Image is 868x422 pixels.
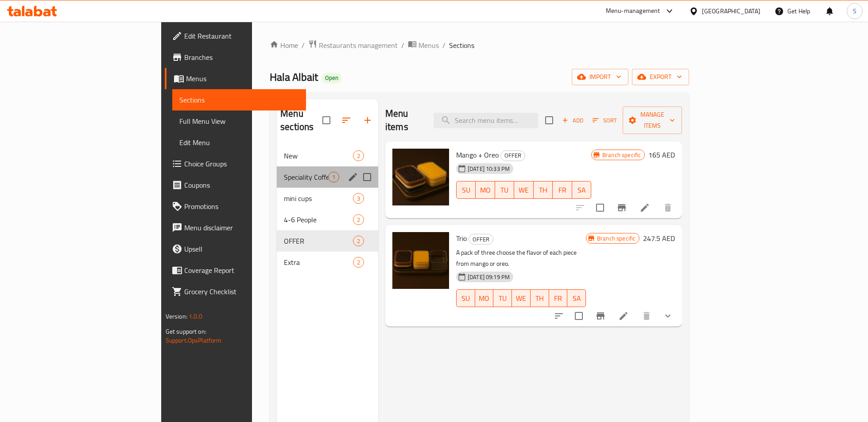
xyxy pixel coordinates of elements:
[456,289,475,307] button: SU
[434,113,538,128] input: search
[392,149,449,205] img: Mango + Oreo
[639,71,682,83] span: export
[184,201,299,212] span: Promotions
[353,150,364,161] div: items
[549,289,568,307] button: FR
[284,236,353,246] span: OFFER
[184,158,299,169] span: Choice Groups
[353,193,364,204] div: items
[353,237,364,245] span: 2
[277,209,378,230] div: 4-6 People2
[165,174,306,196] a: Coupons
[648,149,675,161] h6: 165 AED
[329,173,339,181] span: 1
[184,265,299,276] span: Coverage Report
[184,244,299,254] span: Upsell
[353,257,364,268] div: items
[475,289,494,307] button: MO
[497,292,508,305] span: TU
[449,40,474,51] span: Sections
[590,114,619,127] button: Sort
[172,89,306,110] a: Sections
[548,305,570,327] button: sort-choices
[456,232,467,245] span: Trio
[469,234,493,245] div: OFFER
[277,230,378,252] div: OFFER2
[189,311,202,322] span: 1.0.0
[460,184,472,197] span: SU
[534,181,553,199] button: TH
[618,311,629,321] a: Edit menu item
[579,71,621,83] span: import
[166,326,206,337] span: Get support on:
[553,292,564,305] span: FR
[632,69,689,85] button: export
[401,40,404,51] li: /
[561,115,585,126] span: Add
[558,114,587,127] span: Add item
[500,150,525,161] div: OFFER
[636,305,657,327] button: delete
[572,181,591,199] button: SA
[346,170,360,184] button: edit
[353,194,364,203] span: 3
[495,181,514,199] button: TU
[702,6,760,16] div: [GEOGRAPHIC_DATA]
[556,184,568,197] span: FR
[593,234,639,243] span: Branch specific
[357,110,378,131] button: Add section
[284,193,353,204] span: mini cups
[165,217,306,238] a: Menu disclaimer
[336,110,357,131] span: Sort sections
[165,47,306,68] a: Branches
[385,107,423,134] h2: Menu items
[322,73,342,83] div: Open
[534,292,546,305] span: TH
[540,111,558,130] span: Select section
[501,150,525,161] span: OFFER
[184,222,299,233] span: Menu disclaimer
[165,196,306,217] a: Promotions
[353,216,364,224] span: 2
[277,166,378,188] div: Speciality Coffee1edit
[558,114,587,127] button: Add
[460,292,472,305] span: SU
[392,232,449,289] img: Trio
[571,292,582,305] span: SA
[165,153,306,174] a: Choice Groups
[593,115,617,126] span: Sort
[587,114,623,127] span: Sort items
[179,95,299,105] span: Sections
[277,145,378,166] div: New2
[165,281,306,302] a: Grocery Checklist
[328,172,339,182] div: items
[456,247,586,269] p: A pack of three choose the flavor of each piece from mango or oreo.
[576,184,588,197] span: SA
[639,202,650,213] a: Edit menu item
[179,137,299,148] span: Edit Menu
[270,39,689,51] nav: breadcrumb
[469,234,493,245] span: OFFER
[353,152,364,160] span: 2
[284,150,353,161] span: New
[165,238,306,260] a: Upsell
[456,181,476,199] button: SU
[518,184,530,197] span: WE
[442,40,446,51] li: /
[553,181,572,199] button: FR
[514,181,533,199] button: WE
[186,73,299,84] span: Menus
[184,31,299,41] span: Edit Restaurant
[166,335,222,346] a: Support.OpsPlatform
[322,74,342,82] span: Open
[165,260,306,281] a: Coverage Report
[493,289,512,307] button: TU
[308,39,398,51] a: Restaurants management
[172,132,306,153] a: Edit Menu
[277,188,378,209] div: mini cups3
[172,110,306,132] a: Full Menu View
[590,305,611,327] button: Branch-specific-item
[184,180,299,190] span: Coupons
[353,214,364,225] div: items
